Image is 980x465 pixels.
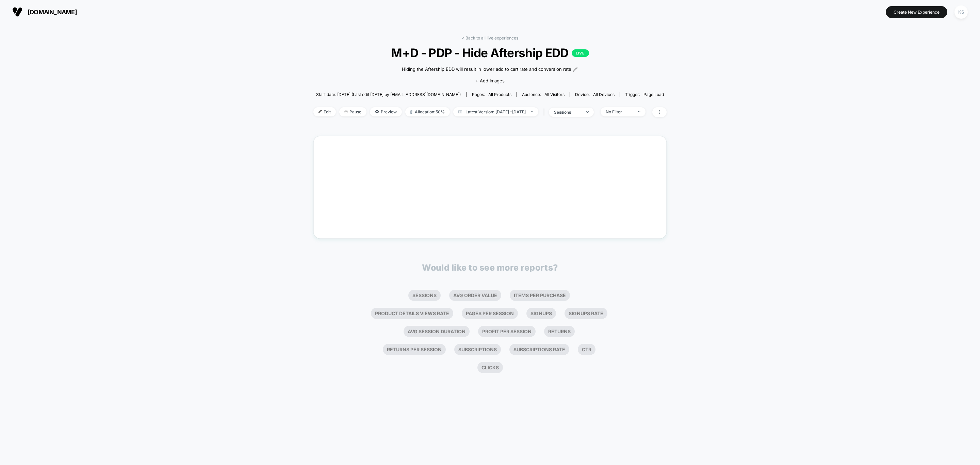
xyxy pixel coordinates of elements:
li: Pages Per Session [462,308,518,319]
img: end [586,111,589,113]
img: edit [318,110,322,113]
span: Latest Version: [DATE] - [DATE] [453,107,538,116]
span: all devices [593,92,615,97]
span: Pause [339,107,366,116]
span: All Visitors [544,92,565,97]
img: Visually logo [12,7,22,17]
li: Clicks [477,362,503,373]
img: rebalance [410,110,413,114]
li: Subscriptions [454,344,501,355]
span: all products [488,92,511,97]
span: [DOMAIN_NAME] [28,9,77,16]
span: | [542,107,549,117]
li: Avg Order Value [449,290,501,301]
div: Trigger: [625,92,664,97]
p: LIVE [572,49,589,57]
div: Pages: [472,92,511,97]
li: Items Per Purchase [510,290,570,301]
li: Profit Per Session [478,326,536,337]
span: Page Load [643,92,664,97]
span: Allocation: 50% [405,107,450,116]
span: Preview [370,107,402,116]
li: Avg Session Duration [404,326,470,337]
li: Subscriptions Rate [509,344,569,355]
p: Would like to see more reports? [422,262,558,273]
button: Create New Experience [886,6,947,18]
span: Edit [313,107,336,116]
button: KS [952,5,970,19]
img: end [344,110,348,113]
img: end [531,111,533,112]
img: calendar [458,110,462,113]
span: Start date: [DATE] (Last edit [DATE] by [EMAIL_ADDRESS][DOMAIN_NAME]) [316,92,461,97]
li: Returns [544,326,575,337]
span: Hiding the Aftership EDD will result in lower add to cart rate and conversion rate [402,66,571,73]
div: Audience: [522,92,565,97]
li: Signups [526,308,556,319]
div: KS [954,5,968,19]
span: M+D - PDP - Hide Aftership EDD [331,46,649,60]
div: sessions [554,110,581,115]
button: [DOMAIN_NAME] [10,6,79,17]
li: Returns Per Session [383,344,446,355]
li: Sessions [408,290,441,301]
div: No Filter [606,109,633,114]
a: < Back to all live experiences [462,35,518,41]
img: end [638,111,640,112]
span: Device: [570,92,620,97]
span: + Add Images [475,78,505,83]
li: Ctr [578,344,595,355]
li: Signups Rate [565,308,607,319]
li: Product Details Views Rate [371,308,453,319]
